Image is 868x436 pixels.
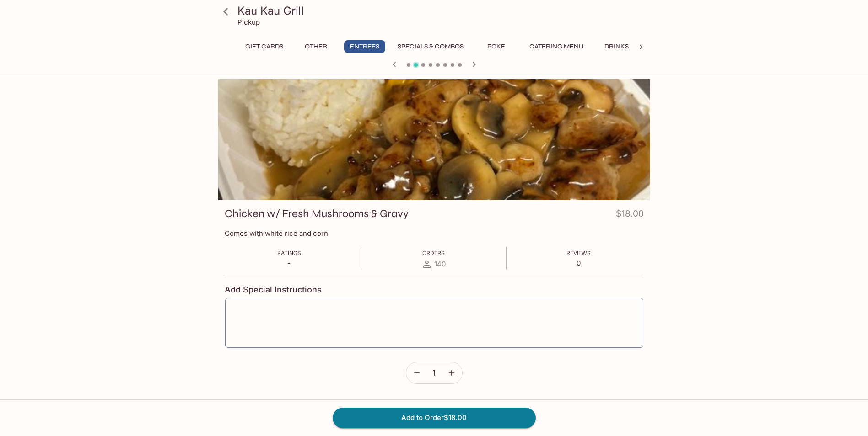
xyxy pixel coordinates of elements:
[434,260,446,268] span: 140
[296,40,337,53] button: Other
[566,259,591,267] p: 0
[524,40,589,53] button: Catering Menu
[237,4,647,18] h3: Kau Kau Grill
[225,285,644,295] h4: Add Special Instructions
[566,250,591,256] span: Reviews
[237,18,260,27] p: Pickup
[422,250,445,256] span: Orders
[596,40,637,53] button: Drinks
[240,40,288,53] button: Gift Cards
[393,40,469,53] button: Specials & Combos
[344,40,385,53] button: Entrees
[616,207,644,224] h4: $18.00
[333,408,536,428] button: Add to Order$18.00
[277,250,301,256] span: Ratings
[225,207,409,221] h3: Chicken w/ Fresh Mushrooms & Gravy
[225,229,644,238] p: Comes with white rice and corn
[476,40,517,53] button: Poke
[432,368,436,378] span: 1
[277,259,301,267] p: -
[218,79,650,200] div: Chicken w/ Fresh Mushrooms & Gravy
